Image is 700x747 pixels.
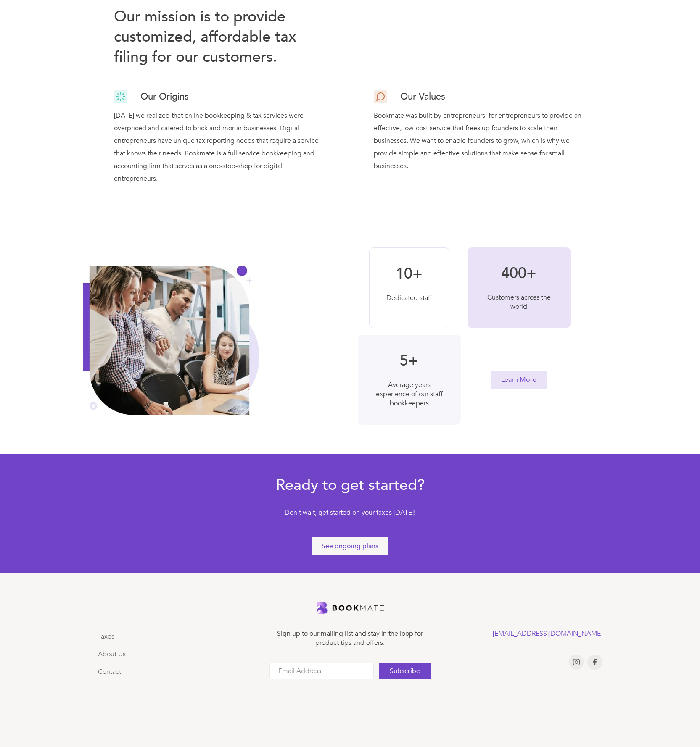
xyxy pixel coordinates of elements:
form: Email Form [269,663,431,679]
a: About Us [98,650,126,659]
h1: 10+ [386,265,432,283]
div: Customers across the world [484,293,554,311]
a: See ongoing plans [311,537,389,556]
div: See ongoing plans [322,542,378,551]
div: [DATE] we realized that online bookkeeping & tax services were overpriced and catered to brick an... [114,105,327,185]
a: [EMAIL_ADDRESS][DOMAIN_NAME] [493,629,602,638]
h1: 400+ [484,264,554,283]
div: Sign up to our mailing list and stay in the loop for product tips and offers. [269,629,431,647]
input: Email Address [269,663,374,679]
a: Taxes [98,632,114,641]
a: Learn More [491,371,547,389]
div: Don't wait, get started on your taxes [DATE]! [244,508,457,521]
h1: Our mission is to provide customized, affordable tax filing for our customers. [114,7,327,67]
div: Bookmate was built by entrepreneurs, for entrepreneurs to provide an effective, low-cost service ... [374,105,586,172]
div: Dedicated staff [386,293,432,302]
h1: 5+ [375,352,444,370]
h3: Our Values [400,88,445,105]
h3: Ready to get started? [244,475,457,495]
input: Subscribe [379,663,431,679]
a: Contact [98,667,121,676]
div: Average years experience of our staff bookkeepers [375,380,444,408]
h3: Our Origins [140,88,189,105]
